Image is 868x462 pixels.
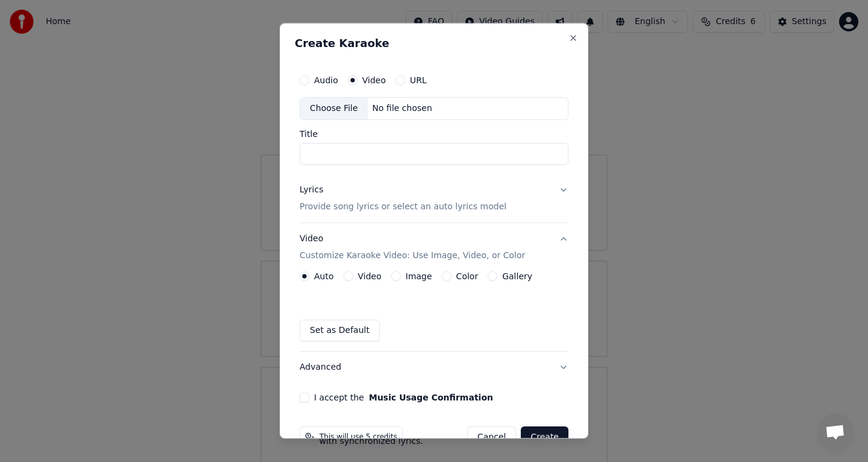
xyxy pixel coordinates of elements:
[300,271,568,351] div: VideoCustomize Karaoke Video: Use Image, Video, or Color
[300,98,368,119] div: Choose File
[300,320,380,341] button: Set as Default
[300,201,506,213] p: Provide song lyrics or select an auto lyrics model
[300,250,525,262] p: Customize Karaoke Video: Use Image, Video, or Color
[314,393,493,402] label: I accept the
[502,272,532,280] label: Gallery
[300,184,323,196] div: Lyrics
[369,393,493,402] button: I accept the
[300,223,568,271] button: VideoCustomize Karaoke Video: Use Image, Video, or Color
[368,103,437,115] div: No file chosen
[300,174,568,223] button: LyricsProvide song lyrics or select an auto lyrics model
[467,426,516,448] button: Cancel
[362,76,386,84] label: Video
[406,272,432,280] label: Image
[358,272,382,280] label: Video
[300,233,525,262] div: Video
[300,352,568,383] button: Advanced
[521,426,568,448] button: Create
[410,76,427,84] label: URL
[300,130,568,138] label: Title
[319,432,397,442] span: This will use 5 credits
[314,76,338,84] label: Audio
[295,38,573,49] h2: Create Karaoke
[456,272,479,280] label: Color
[314,272,334,280] label: Auto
